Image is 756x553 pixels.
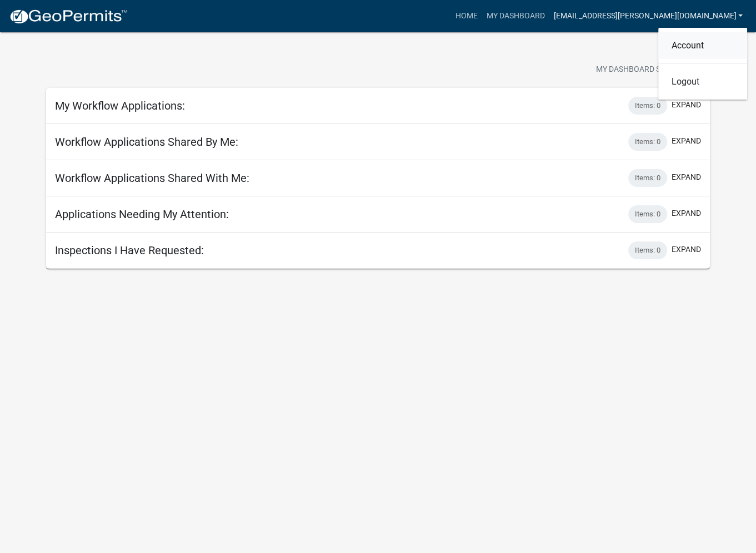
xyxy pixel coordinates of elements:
[450,6,482,27] a: Home
[587,59,716,81] button: My Dashboard Settingssettings
[628,169,667,187] div: Items: 0
[55,171,249,185] h5: Workflow Applications Shared With Me:
[596,63,692,77] span: My Dashboard Settings
[672,244,701,255] button: expand
[55,135,238,149] h5: Workflow Applications Shared By Me:
[672,99,701,111] button: expand
[672,135,701,147] button: expand
[628,97,667,115] div: Items: 0
[628,133,667,151] div: Items: 0
[628,205,667,223] div: Items: 0
[672,208,701,219] button: expand
[672,171,701,183] button: expand
[549,6,747,27] a: [EMAIL_ADDRESS][PERSON_NAME][DOMAIN_NAME]
[658,28,747,100] div: [EMAIL_ADDRESS][PERSON_NAME][DOMAIN_NAME]
[55,244,204,257] h5: Inspections I Have Requested:
[658,68,747,95] a: Logout
[55,208,229,221] h5: Applications Needing My Attention:
[628,241,667,259] div: Items: 0
[55,99,185,112] h5: My Workflow Applications:
[482,6,549,27] a: My Dashboard
[658,32,747,59] a: Account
